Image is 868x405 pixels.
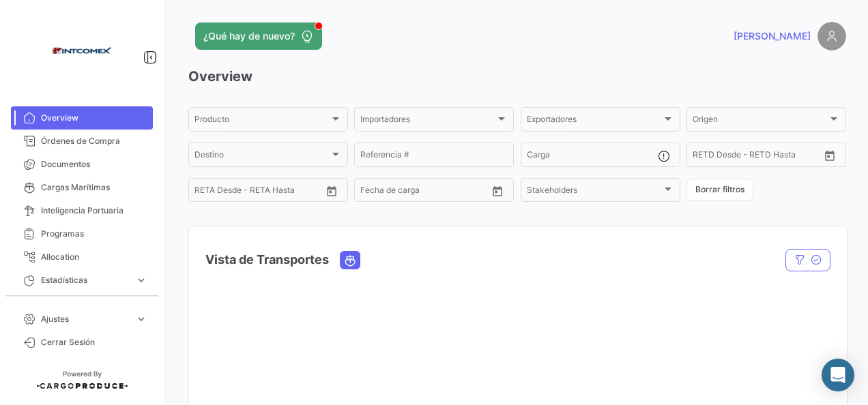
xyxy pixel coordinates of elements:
span: [PERSON_NAME] [734,29,811,43]
input: Desde [194,187,196,197]
span: Allocation [41,251,147,263]
span: Órdenes de Compra [41,135,147,147]
button: Open calendar [487,181,508,201]
a: Órdenes de Compra [11,130,153,153]
input: Desde [693,152,694,162]
span: Importadores [360,117,495,126]
span: Stakeholders [527,187,662,197]
input: Hasta [205,187,266,197]
span: Cerrar Sesión [41,336,147,348]
span: Ajustes [41,313,130,325]
div: Abrir Intercom Messenger [822,359,854,391]
button: Open calendar [321,181,342,201]
img: intcomex.png [48,16,116,85]
button: Open calendar [820,145,840,166]
h3: Overview [188,67,846,86]
a: Allocation [11,245,153,269]
span: Producto [194,117,330,126]
input: Hasta [704,152,764,162]
a: Inteligencia Portuaria [11,199,153,222]
button: Ocean [341,252,360,269]
img: placeholder-user.png [818,22,846,50]
span: Exportadores [527,117,662,126]
input: Desde [360,187,362,197]
span: expand_more [135,274,147,286]
span: Documentos [41,158,147,170]
span: expand_more [135,313,147,325]
span: Overview [41,112,147,124]
span: ¿Qué hay de nuevo? [203,29,295,43]
a: Cargas Marítimas [11,176,153,199]
span: Cargas Marítimas [41,181,147,194]
span: Origen [693,117,828,126]
a: Overview [11,106,153,130]
a: Programas [11,222,153,245]
h4: Vista de Transportes [205,250,329,269]
button: ¿Qué hay de nuevo? [195,22,322,50]
input: Hasta [371,187,432,197]
span: Inteligencia Portuaria [41,205,147,217]
span: Destino [194,152,330,162]
button: Borrar filtros [686,179,753,201]
a: Documentos [11,153,153,176]
span: Programas [41,228,147,240]
span: Estadísticas [41,274,130,286]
